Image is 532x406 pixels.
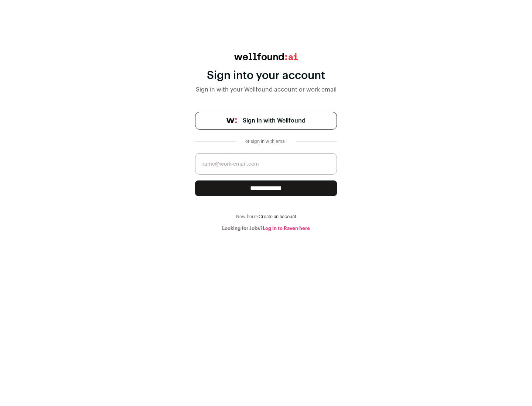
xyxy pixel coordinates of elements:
[195,226,337,231] div: Looking for Jobs?
[195,112,337,130] a: Sign in with Wellfound
[242,138,290,144] div: or sign in with email
[234,53,298,60] img: wellfound:ai
[195,153,337,175] input: name@work-email.com
[243,116,306,125] span: Sign in with Wellfound
[195,69,337,82] div: Sign into your account
[259,214,296,219] a: Create an account
[263,226,310,231] a: Log in to Raven here
[226,118,237,123] img: wellfound-symbol-flush-black-fb3c872781a75f747ccb3a119075da62bfe97bd399995f84a933054e44a575c4.png
[195,214,337,220] div: New here?
[195,85,337,94] div: Sign in with your Wellfound account or work email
